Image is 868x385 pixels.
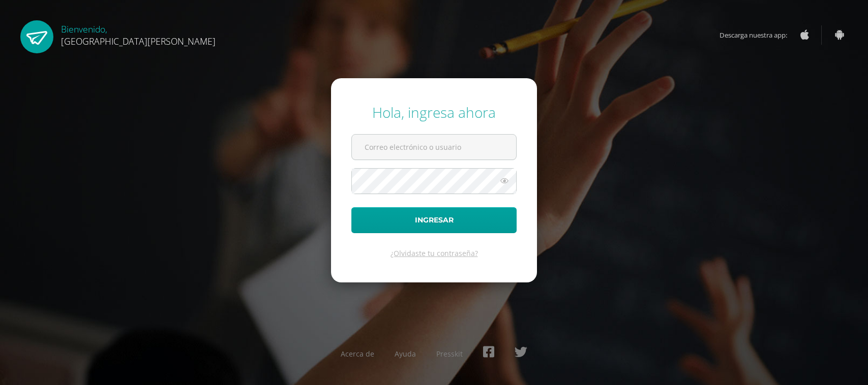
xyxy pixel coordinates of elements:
[436,349,463,359] a: Presskit
[61,35,216,47] span: [GEOGRAPHIC_DATA][PERSON_NAME]
[391,248,478,258] a: ¿Olvidaste tu contraseña?
[351,207,517,233] button: Ingresar
[341,349,374,359] a: Acerca de
[720,25,797,45] span: Descarga nuestra app:
[351,103,517,122] div: Hola, ingresa ahora
[395,349,416,359] a: Ayuda
[352,135,516,159] input: Correo electrónico o usuario
[61,20,216,47] div: Bienvenido,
